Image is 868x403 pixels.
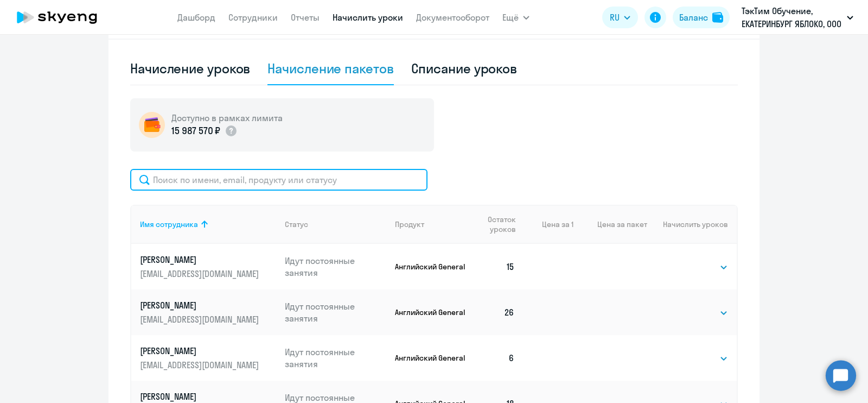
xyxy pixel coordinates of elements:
[140,359,261,371] p: [EMAIL_ADDRESS][DOMAIN_NAME]
[285,255,387,279] p: Идут постоянные занятия
[610,11,620,24] span: RU
[477,215,524,234] div: Остаток уроков
[395,219,424,229] div: Продукт
[285,219,308,229] div: Статус
[285,219,387,229] div: Статус
[291,12,320,23] a: Отчеты
[679,11,708,24] div: Баланс
[736,4,859,30] button: ТэкТим Обучение, ЕКАТЕРИНБУРГ ЯБЛОКО, ООО
[130,169,427,191] input: Поиск по имени, email, продукту или статусу
[140,254,261,266] p: [PERSON_NAME]
[140,268,261,280] p: [EMAIL_ADDRESS][DOMAIN_NAME]
[140,254,276,280] a: [PERSON_NAME][EMAIL_ADDRESS][DOMAIN_NAME]
[130,60,250,77] div: Начисление уроков
[285,346,387,370] p: Идут постоянные занятия
[673,7,730,28] button: Балансbalance
[416,12,489,23] a: Документооборот
[502,11,519,24] span: Ещё
[468,244,524,289] td: 15
[267,60,393,77] div: Начисление пакетов
[524,205,573,244] th: Цена за 1
[411,60,518,77] div: Списание уроков
[742,4,843,30] p: ТэкТим Обучение, ЕКАТЕРИНБУРГ ЯБЛОКО, ООО
[140,299,276,325] a: [PERSON_NAME][EMAIL_ADDRESS][DOMAIN_NAME]
[712,12,723,23] img: balance
[602,7,638,28] button: RU
[228,12,278,23] a: Сотрудники
[140,345,261,357] p: [PERSON_NAME]
[395,353,468,363] p: Английский General
[395,219,468,229] div: Продукт
[502,7,529,28] button: Ещё
[468,289,524,335] td: 26
[140,345,276,371] a: [PERSON_NAME][EMAIL_ADDRESS][DOMAIN_NAME]
[395,307,468,317] p: Английский General
[468,335,524,381] td: 6
[140,391,261,402] p: [PERSON_NAME]
[140,219,198,229] div: Имя сотрудника
[477,215,515,234] span: Остаток уроков
[140,299,261,311] p: [PERSON_NAME]
[171,112,283,124] h5: Доступно в рамках лимита
[139,112,165,138] img: wallet-circle.png
[140,219,276,229] div: Имя сотрудника
[647,205,737,244] th: Начислить уроков
[285,300,387,324] p: Идут постоянные занятия
[395,262,468,272] p: Английский General
[171,124,220,138] p: 15 987 570 ₽
[573,205,647,244] th: Цена за пакет
[177,12,215,23] a: Дашборд
[333,12,403,23] a: Начислить уроки
[140,313,261,325] p: [EMAIL_ADDRESS][DOMAIN_NAME]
